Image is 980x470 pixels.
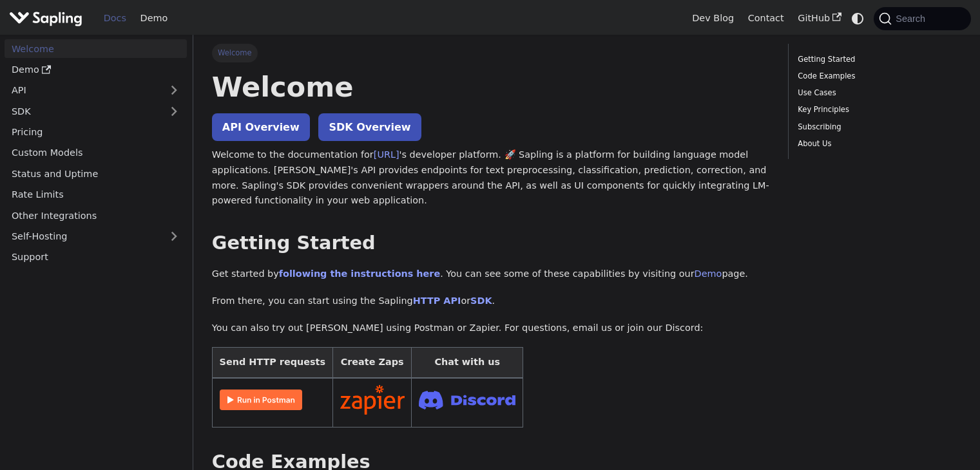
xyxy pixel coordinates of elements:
[5,144,187,162] a: Custom Models
[5,102,161,120] a: SDK
[318,113,421,141] a: SDK Overview
[212,321,769,336] p: You can also try out [PERSON_NAME] using Postman or Zapier. For questions, email us or join our D...
[133,8,175,28] a: Demo
[419,387,515,413] img: Join Discord
[5,248,187,267] a: Support
[279,268,440,279] a: following the instructions here
[340,385,405,415] img: Connect in Zapier
[212,70,769,104] h1: Welcome
[470,296,492,306] a: SDK
[161,102,187,120] button: Expand sidebar category 'SDK'
[798,87,957,99] a: Use Cases
[212,267,769,282] p: Get started by . You can see some of these capabilities by visiting our page.
[741,8,791,28] a: Contact
[5,185,187,204] a: Rate Limits
[9,9,82,28] img: Sapling.ai
[332,348,412,378] th: Create Zaps
[212,232,769,255] h2: Getting Started
[212,44,258,62] span: Welcome
[798,104,957,116] a: Key Principles
[374,149,399,160] a: [URL]
[695,268,722,279] a: Demo
[874,7,970,30] button: Search (Command+K)
[849,9,867,28] button: Switch between dark and light mode (currently system mode)
[9,9,87,28] a: Sapling.aiSapling.ai
[798,121,957,133] a: Subscribing
[798,70,957,82] a: Code Examples
[5,61,187,79] a: Demo
[212,348,332,378] th: Send HTTP requests
[161,81,187,100] button: Expand sidebar category 'API'
[791,8,848,28] a: GitHub
[5,227,187,246] a: Self-Hosting
[212,113,310,141] a: API Overview
[212,44,769,62] nav: Breadcrumbs
[5,123,187,142] a: Pricing
[798,53,957,66] a: Getting Started
[212,147,769,209] p: Welcome to the documentation for 's developer platform. 🚀 Sapling is a platform for building lang...
[892,14,933,24] span: Search
[220,390,302,410] img: Run in Postman
[412,348,523,378] th: Chat with us
[685,8,740,28] a: Dev Blog
[212,294,769,309] p: From there, you can start using the Sapling or .
[798,138,957,150] a: About Us
[5,81,161,100] a: API
[5,39,187,58] a: Welcome
[5,164,187,183] a: Status and Uptime
[413,296,461,306] a: HTTP API
[5,206,187,225] a: Other Integrations
[97,8,133,28] a: Docs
